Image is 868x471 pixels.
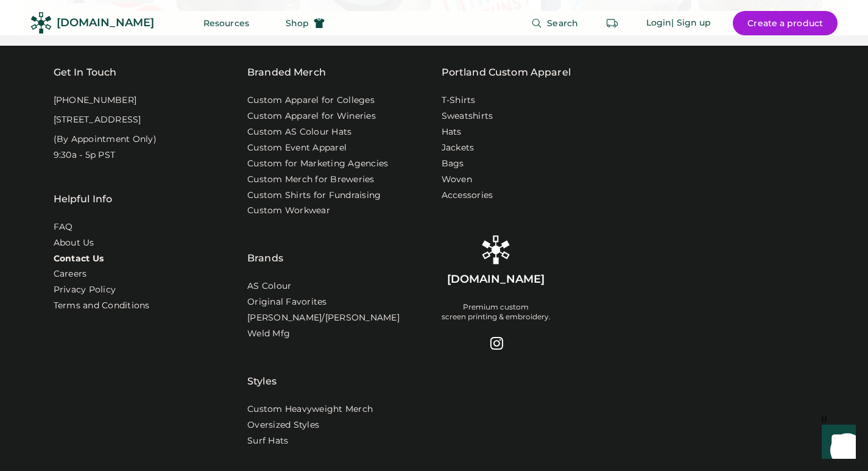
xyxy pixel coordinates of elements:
[54,300,150,312] div: Terms and Conditions
[442,126,462,138] a: Hats
[442,142,475,154] a: Jackets
[733,11,838,35] button: Create a product
[30,12,52,34] img: Rendered Logo - Screens
[600,11,624,35] button: Retrieve an order
[189,11,264,35] button: Resources
[517,11,593,35] button: Search
[54,192,113,207] div: Helpful Info
[54,149,116,161] div: 9:30a - 5p PST
[57,15,154,30] div: [DOMAIN_NAME]
[247,94,375,107] a: Custom Apparel for Colleges
[547,19,578,27] span: Search
[247,110,376,122] a: Custom Apparel for Wineries
[442,174,472,186] a: Woven
[247,328,290,340] a: Weld Mfg
[247,158,388,170] a: Custom for Marketing Agencies
[442,110,493,122] a: Sweatshirts
[247,189,381,202] a: Custom Shirts for Fundraising
[442,94,476,107] a: T-Shirts
[54,237,94,249] a: About Us
[54,114,141,126] div: [STREET_ADDRESS]
[247,296,327,308] a: Original Favorites
[247,419,319,431] a: Oversized Styles
[54,268,87,280] a: Careers
[247,126,351,138] a: Custom AS Colour Hats
[481,235,510,264] img: Rendered Logo - Screens
[286,19,309,27] span: Shop
[54,133,157,146] div: (By Appointment Only)
[646,17,672,29] div: Login
[54,284,116,296] a: Privacy Policy
[247,435,288,447] a: Surf Hats
[442,158,464,170] a: Bags
[54,253,104,265] a: Contact Us
[442,302,551,322] div: Premium custom screen printing & embroidery.
[442,65,571,80] a: Portland Custom Apparel
[247,280,291,292] a: AS Colour
[247,174,375,186] a: Custom Merch for Breweries
[247,65,326,80] div: Branded Merch
[54,221,73,233] a: FAQ
[810,416,863,469] iframe: Front Chat
[671,17,711,29] div: | Sign up
[54,65,117,80] div: Get In Touch
[442,189,493,202] a: Accessories
[247,344,277,389] div: Styles
[447,272,545,287] div: [DOMAIN_NAME]
[54,94,137,107] div: [PHONE_NUMBER]
[271,11,339,35] button: Shop
[247,205,330,217] a: Custom Workwear
[247,312,400,324] a: [PERSON_NAME]/[PERSON_NAME]
[247,221,283,266] div: Brands
[247,403,373,416] a: Custom Heavyweight Merch
[247,142,347,154] a: Custom Event Apparel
